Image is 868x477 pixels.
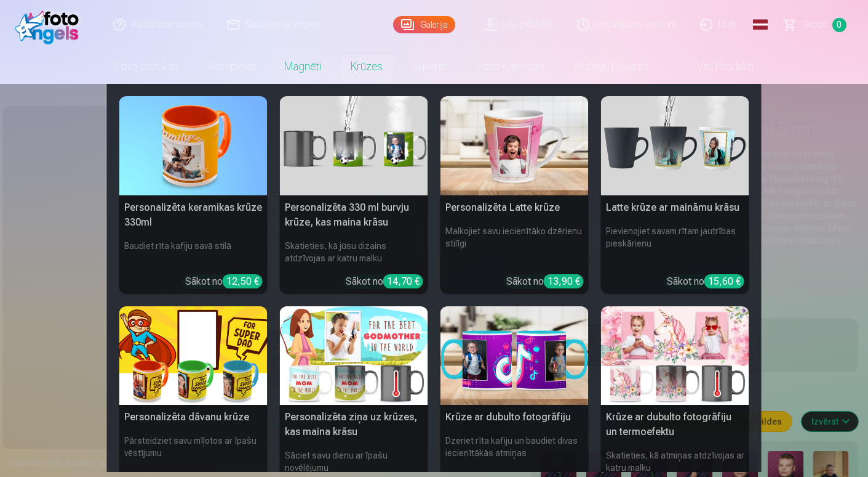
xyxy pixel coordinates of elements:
[223,274,263,288] div: 12,50 €
[280,306,428,406] img: Personalizēta ziņa uz krūzes, kas maina krāsu
[601,96,749,294] a: Latte krūze ar maināmu krāsuLatte krūze ar maināmu krāsuPievienojiet savam rītam jautrības pieskā...
[663,49,768,84] a: Visi produkti
[383,274,423,288] div: 14,70 €
[601,220,749,269] h6: Pievienojiet savam rītam jautrības pieskārienu
[544,274,584,288] div: 13,90 €
[802,17,827,32] span: Grozs
[463,49,559,84] a: Foto kalendāri
[440,96,589,294] a: Personalizēta Latte krūzePersonalizēta Latte krūzeMalkojiet savu iecienītāko dzērienu stilīgiSāko...
[440,405,589,430] h5: Krūze ar dubulto fotogrāfiju
[119,96,268,195] img: Personalizēta keramikas krūze 330ml
[393,16,455,33] a: Galerija
[100,49,194,84] a: Foto izdrukas
[601,96,749,195] img: Latte krūze ar maināmu krāsu
[601,405,749,444] h5: Krūze ar dubulto fotogrāfiju un termoefektu
[15,5,86,44] img: /fa1
[185,274,263,289] div: Sākot no
[601,195,749,220] h5: Latte krūze ar maināmu krāsu
[397,49,463,84] a: Suvenīri
[440,96,589,195] img: Personalizēta Latte krūze
[280,195,428,235] h5: Personalizēta 330 ml burvju krūze, kas maina krāsu
[119,96,268,294] a: Personalizēta keramikas krūze 330mlPersonalizēta keramikas krūze 330mlBaudiet rīta kafiju savā st...
[280,235,428,269] h6: Skatieties, kā jūsu dizains atdzīvojas ar katru malku
[336,49,397,84] a: Krūzes
[119,405,268,430] h5: Personalizēta dāvanu krūze
[119,306,268,406] img: Personalizēta dāvanu krūze
[601,306,749,406] img: Krūze ar dubulto fotogrāfiju un termoefektu
[346,274,423,289] div: Sākot no
[119,195,268,235] h5: Personalizēta keramikas krūze 330ml
[704,274,744,288] div: 15,60 €
[269,49,336,84] a: Magnēti
[440,195,589,220] h5: Personalizēta Latte krūze
[832,18,846,32] span: 0
[280,405,428,444] h5: Personalizēta ziņa uz krūzes, kas maina krāsu
[280,96,428,195] img: Personalizēta 330 ml burvju krūze, kas maina krāsu
[559,49,663,84] a: Atslēgu piekariņi
[506,274,584,289] div: Sākot no
[440,306,589,406] img: Krūze ar dubulto fotogrāfiju
[194,49,269,84] a: Komplekti
[667,274,744,289] div: Sākot no
[280,96,428,294] a: Personalizēta 330 ml burvju krūze, kas maina krāsuPersonalizēta 330 ml burvju krūze, kas maina kr...
[440,220,589,269] h6: Malkojiet savu iecienītāko dzērienu stilīgi
[119,235,268,269] h6: Baudiet rīta kafiju savā stilā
